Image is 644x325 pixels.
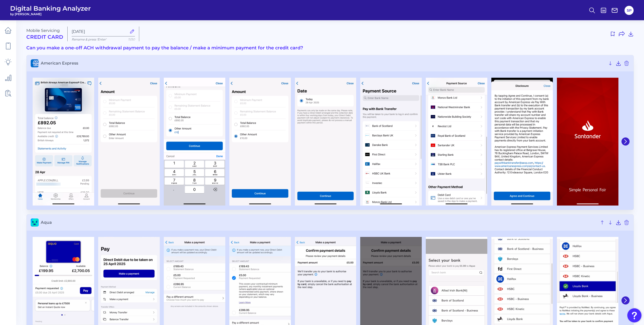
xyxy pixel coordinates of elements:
h3: Can you make a one-off ACH withdrawal payment to pay the balance / make a minimum payment for the... [26,45,634,51]
h2: Credit Card [26,34,63,40]
img: American Express [98,78,160,206]
span: Digital Banking Analyzer [10,5,91,12]
img: American Express [557,78,618,206]
img: American Express [491,78,553,206]
img: American Express [164,78,225,206]
img: American Express [360,78,422,206]
button: Open Resource Center [627,308,641,322]
span: American Express [41,61,605,66]
span: Aqua [41,220,597,225]
img: American Express [229,78,291,206]
span: by [PERSON_NAME] [10,12,91,16]
img: American Express [295,78,356,206]
span: 11/50 [128,37,135,41]
div: Mobile Servicing [26,28,63,40]
img: American Express [426,78,487,206]
p: Rename & press 'Enter' [72,37,135,41]
img: American Express [33,78,94,206]
button: SP [625,6,634,15]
